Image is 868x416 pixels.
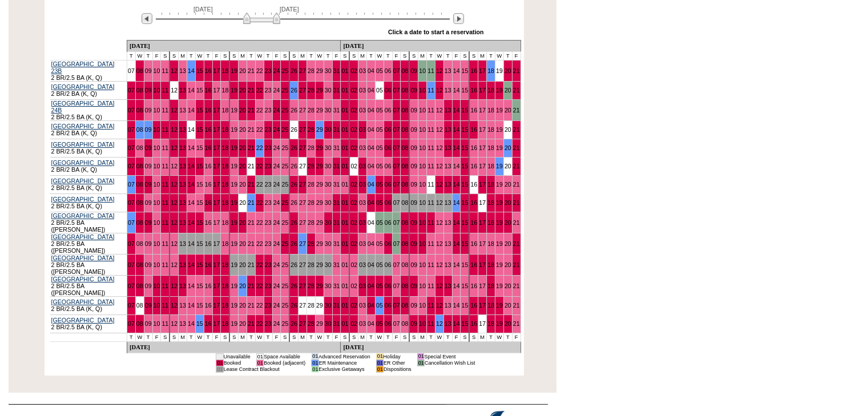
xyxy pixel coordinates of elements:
[333,126,340,133] a: 31
[445,107,451,114] a: 13
[385,144,391,151] a: 06
[496,144,503,151] a: 19
[308,144,314,151] a: 28
[145,67,152,74] a: 09
[487,163,494,169] a: 18
[196,181,203,188] a: 15
[308,126,314,133] a: 28
[179,181,186,188] a: 13
[333,87,340,94] a: 31
[299,126,306,133] a: 27
[188,181,195,188] a: 14
[196,67,203,74] a: 15
[179,126,186,133] a: 13
[341,181,348,188] a: 01
[376,144,383,151] a: 05
[410,144,417,151] a: 09
[281,144,288,151] a: 25
[154,163,160,169] a: 10
[308,87,314,94] a: 28
[333,67,340,74] a: 31
[461,67,468,74] a: 15
[128,163,135,169] a: 07
[154,126,160,133] a: 10
[188,163,195,169] a: 14
[385,87,391,94] a: 06
[453,126,460,133] a: 14
[154,181,160,188] a: 10
[341,144,348,151] a: 01
[385,67,391,74] a: 06
[196,163,203,169] a: 15
[419,67,426,74] a: 10
[248,181,255,188] a: 21
[453,163,460,169] a: 14
[221,181,228,188] a: 18
[136,144,143,151] a: 08
[162,107,168,114] a: 11
[188,107,195,114] a: 14
[299,87,306,94] a: 27
[231,163,237,169] a: 19
[290,144,297,151] a: 26
[256,87,263,94] a: 22
[436,163,443,169] a: 12
[410,126,417,133] a: 09
[325,181,332,188] a: 30
[162,163,168,169] a: 11
[273,144,280,151] a: 24
[162,87,168,94] a: 11
[487,126,494,133] a: 18
[385,126,391,133] a: 06
[410,107,417,114] a: 09
[145,163,152,169] a: 09
[179,163,186,169] a: 13
[308,107,314,114] a: 28
[231,87,237,94] a: 19
[221,144,228,151] a: 18
[308,181,314,188] a: 28
[513,107,520,114] a: 21
[401,144,408,151] a: 08
[316,126,323,133] a: 29
[427,107,434,114] a: 11
[290,163,297,169] a: 26
[350,126,357,133] a: 02
[171,163,177,169] a: 12
[470,67,477,74] a: 16
[51,177,115,184] a: [GEOGRAPHIC_DATA]
[368,126,374,133] a: 04
[231,181,237,188] a: 19
[393,144,400,151] a: 07
[196,87,203,94] a: 15
[436,67,443,74] a: 12
[427,126,434,133] a: 11
[333,163,340,169] a: 31
[154,87,160,94] a: 10
[248,144,255,151] a: 21
[239,107,246,114] a: 20
[359,67,366,74] a: 03
[171,181,177,188] a: 12
[171,144,177,151] a: 12
[128,181,135,188] a: 07
[239,144,246,151] a: 20
[213,163,220,169] a: 17
[436,107,443,114] a: 12
[479,144,486,151] a: 17
[513,126,520,133] a: 21
[316,163,323,169] a: 29
[359,126,366,133] a: 03
[376,67,383,74] a: 05
[188,144,195,151] a: 14
[265,126,272,133] a: 23
[231,126,237,133] a: 19
[265,107,272,114] a: 23
[145,181,152,188] a: 09
[445,163,451,169] a: 13
[445,144,451,151] a: 13
[162,67,168,74] a: 11
[281,181,288,188] a: 25
[299,144,306,151] a: 27
[221,107,228,114] a: 18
